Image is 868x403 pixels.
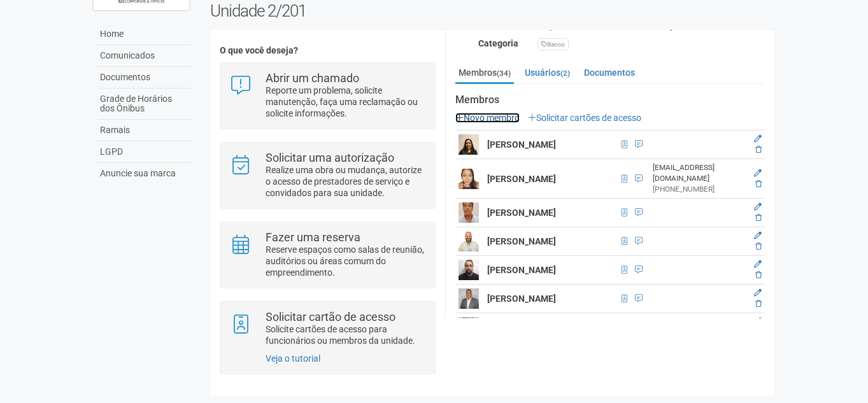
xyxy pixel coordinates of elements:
img: user.png [459,134,479,155]
a: Editar membro [754,260,762,269]
a: Editar membro [754,169,762,178]
a: Editar membro [754,317,762,326]
img: user.png [459,260,479,280]
a: Documentos [581,63,638,82]
div: Banco [537,38,569,50]
a: Veja o tutorial [266,353,320,364]
strong: [PERSON_NAME] [487,208,556,218]
img: user.png [459,169,479,189]
a: Solicitar uma autorização Realize uma obra ou mudança, autorize o acesso de prestadores de serviç... [230,152,425,199]
a: Grade de Horários dos Ônibus [97,88,191,120]
a: Editar membro [754,288,762,297]
a: Novo membro [455,113,520,123]
strong: [PERSON_NAME] [487,293,556,304]
strong: Fazer uma reserva [266,230,360,244]
strong: [PERSON_NAME] [487,139,556,150]
a: Excluir membro [755,242,762,251]
a: Editar membro [754,134,762,143]
img: user.png [459,317,479,337]
img: user.png [459,202,479,223]
p: Solicite cartões de acesso para funcionários ou membros da unidade. [266,323,425,346]
a: Documentos [97,67,191,88]
a: Comunicados [97,45,191,67]
a: Editar membro [754,202,762,211]
strong: Abrir um chamado [266,71,359,85]
a: Excluir membro [755,213,762,222]
strong: Solicitar cartão de acesso [266,310,395,323]
a: Ramais [97,120,191,141]
a: Excluir membro [755,145,762,154]
a: Excluir membro [755,299,762,308]
strong: [PERSON_NAME] [487,236,556,246]
a: Membros(34) [455,63,514,84]
strong: Membros [455,94,765,106]
div: [EMAIL_ADDRESS][DOMAIN_NAME] [653,162,746,184]
strong: [PERSON_NAME] [487,174,556,184]
strong: Solicitar uma autorização [266,151,394,164]
p: Realize uma obra ou mudança, autorize o acesso de prestadores de serviço e convidados para sua un... [266,164,425,199]
a: Solicitar cartão de acesso Solicite cartões de acesso para funcionários ou membros da unidade. [230,311,425,346]
a: Fazer uma reserva Reserve espaços como salas de reunião, auditórios ou áreas comum do empreendime... [230,232,425,278]
p: Reporte um problema, solicite manutenção, faça uma reclamação ou solicite informações. [266,85,425,119]
a: Abrir um chamado Reporte um problema, solicite manutenção, faça uma reclamação ou solicite inform... [230,73,425,119]
small: (2) [560,69,570,78]
a: Home [97,24,191,45]
small: (34) [497,69,511,78]
a: Editar membro [754,231,762,240]
h4: O que você deseja? [220,46,436,55]
a: Excluir membro [755,271,762,279]
h2: Unidade 2/201 [210,1,775,20]
img: user.png [459,231,479,251]
a: Excluir membro [755,180,762,188]
a: Anuncie sua marca [97,163,191,184]
p: Reserve espaços como salas de reunião, auditórios ou áreas comum do empreendimento. [266,244,425,278]
div: [PHONE_NUMBER] [653,184,746,195]
strong: Categoria [478,38,518,48]
a: Usuários(2) [522,63,573,82]
img: user.png [459,288,479,309]
strong: [PERSON_NAME] [487,265,556,275]
a: LGPD [97,141,191,163]
a: Solicitar cartões de acesso [528,113,641,123]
